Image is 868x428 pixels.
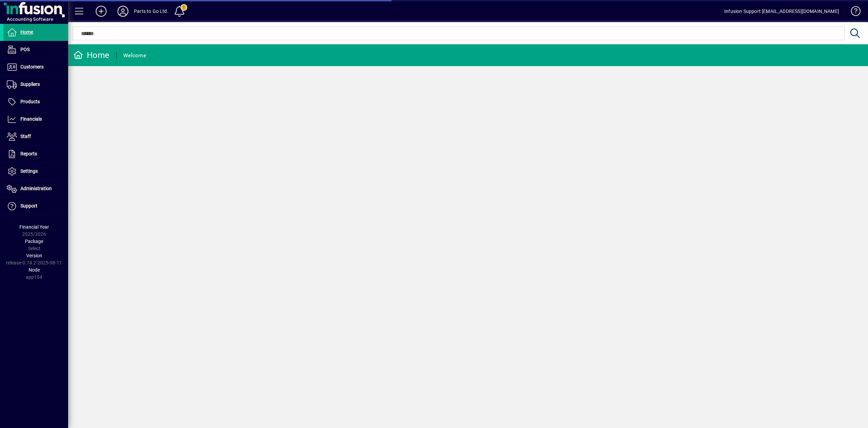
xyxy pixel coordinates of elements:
[3,41,68,58] a: POS
[20,116,42,122] span: Financials
[20,151,37,156] span: Reports
[20,203,37,209] span: Support
[20,168,38,174] span: Settings
[134,6,169,17] div: Parts to Go Ltd.
[724,6,839,17] div: Infusion Support [EMAIL_ADDRESS][DOMAIN_NAME]
[3,59,68,76] a: Customers
[3,198,68,215] a: Support
[3,128,68,145] a: Staff
[112,5,134,17] button: Profile
[19,224,49,230] span: Financial Year
[20,99,40,104] span: Products
[20,29,33,35] span: Home
[3,146,68,163] a: Reports
[3,76,68,93] a: Suppliers
[3,93,68,110] a: Products
[20,47,30,52] span: POS
[20,186,52,191] span: Administration
[3,163,68,180] a: Settings
[3,111,68,128] a: Financials
[26,253,42,258] span: Version
[123,50,146,61] div: Welcome
[73,50,109,61] div: Home
[20,134,31,139] span: Staff
[90,5,112,17] button: Add
[25,239,43,244] span: Package
[846,1,859,24] a: Knowledge Base
[20,64,44,70] span: Customers
[20,81,40,87] span: Suppliers
[29,267,40,273] span: Node
[3,180,68,197] a: Administration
